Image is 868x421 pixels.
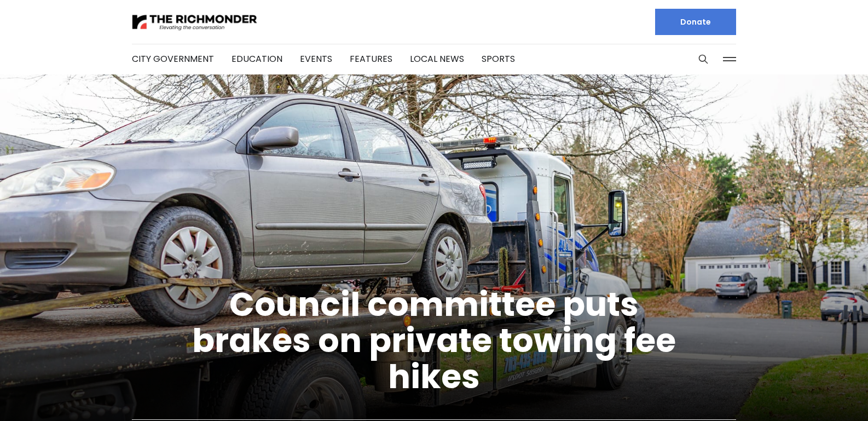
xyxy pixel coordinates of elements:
[350,53,392,65] a: Features
[132,13,258,32] img: The Richmonder
[192,281,676,400] a: Council committee puts brakes on private towing fee hikes
[695,51,711,67] button: Search this site
[410,53,464,65] a: Local News
[300,53,332,65] a: Events
[132,53,214,65] a: City Government
[655,9,736,35] a: Donate
[482,53,515,65] a: Sports
[769,367,868,421] iframe: portal-trigger
[232,53,282,65] a: Education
